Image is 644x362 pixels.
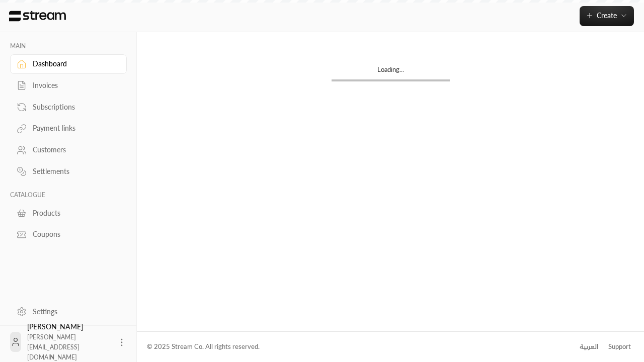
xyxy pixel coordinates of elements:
[10,302,127,321] a: Settings
[33,59,114,69] div: Dashboard
[580,6,634,26] button: Create
[332,65,450,79] div: Loading...
[580,342,598,352] div: العربية
[33,208,114,218] div: Products
[8,11,67,22] img: Logo
[10,97,127,117] a: Subscriptions
[33,80,114,90] div: Invoices
[10,191,127,199] p: CATALOGUE
[10,119,127,138] a: Payment links
[33,307,114,317] div: Settings
[33,229,114,239] div: Coupons
[10,76,127,96] a: Invoices
[10,203,127,223] a: Products
[33,145,114,155] div: Customers
[147,342,260,352] div: © 2025 Stream Co. All rights reserved.
[10,54,127,74] a: Dashboard
[10,42,127,50] p: MAIN
[33,166,114,176] div: Settlements
[597,11,617,20] span: Create
[33,102,114,112] div: Subscriptions
[27,322,111,362] div: [PERSON_NAME]
[27,333,79,361] span: [PERSON_NAME][EMAIL_ADDRESS][DOMAIN_NAME]
[605,338,634,356] a: Support
[10,162,127,182] a: Settlements
[10,225,127,244] a: Coupons
[33,123,114,133] div: Payment links
[10,140,127,160] a: Customers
